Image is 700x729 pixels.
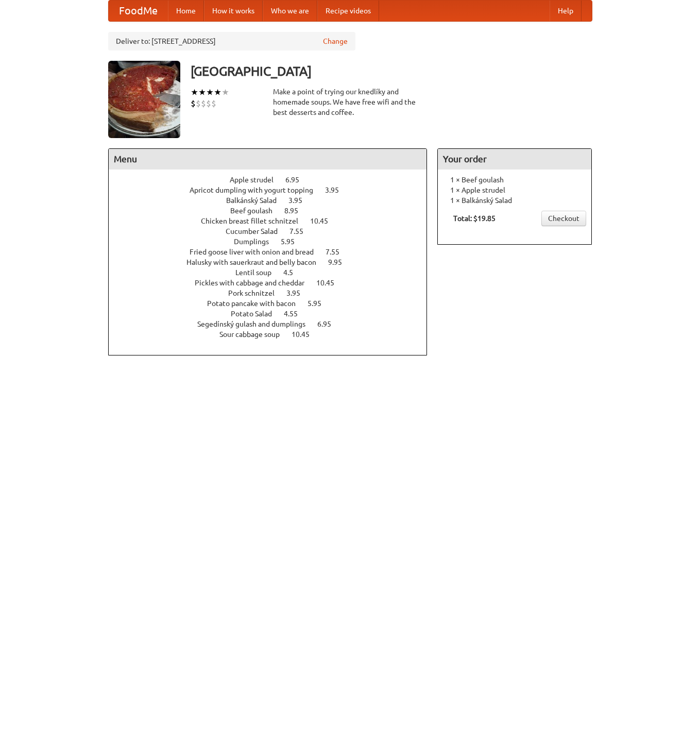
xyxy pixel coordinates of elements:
[283,268,303,277] span: 4.5
[186,258,361,266] a: Halusky with sauerkraut and belly bacon 9.95
[234,238,314,246] a: Dumplings 5.95
[226,196,321,205] a: Balkánský Salad 3.95
[443,195,586,206] li: 1 × Balkánský Salad
[219,330,329,338] a: Sour cabbage soup 10.45
[211,98,216,109] li: $
[201,98,206,109] li: $
[221,87,229,98] li: ★
[541,211,586,226] a: Checkout
[207,299,306,308] span: Potato pancake with bacon
[234,238,279,246] span: Dumplings
[226,227,288,235] span: Cucumber Salad
[230,207,283,215] span: Beef goulash
[219,330,290,338] span: Sour cabbage soup
[168,1,204,21] a: Home
[226,196,287,205] span: Balkánský Salad
[108,61,180,138] img: angular.jpg
[286,289,311,297] span: 3.95
[323,36,348,46] a: Change
[191,98,196,109] li: $
[186,258,327,266] span: Halusky with sauerkraut and belly bacon
[325,186,349,194] span: 3.95
[190,186,323,194] span: Apricot dumpling with yogurt topping
[328,258,352,266] span: 9.95
[191,87,198,98] li: ★
[204,1,263,21] a: How it works
[108,32,355,50] div: Deliver to: [STREET_ADDRESS]
[197,320,316,328] span: Segedínský gulash and dumplings
[550,1,582,21] a: Help
[198,87,206,98] li: ★
[289,227,314,235] span: 7.55
[231,310,282,318] span: Potato Salad
[284,207,309,215] span: 8.95
[317,1,379,21] a: Recipe videos
[292,330,320,338] span: 10.45
[273,87,428,117] div: Make a point of trying our knedlíky and homemade soups. We have free wifi and the best desserts a...
[263,1,317,21] a: Who we are
[190,248,358,256] a: Fried goose liver with onion and bread 7.55
[214,87,221,98] li: ★
[195,279,353,287] a: Pickles with cabbage and cheddar 10.45
[443,185,586,195] li: 1 × Apple strudel
[228,289,285,297] span: Pork schnitzel
[231,310,317,318] a: Potato Salad 4.55
[453,214,496,223] b: Total: $19.85
[285,176,310,184] span: 6.95
[195,279,315,287] span: Pickles with cabbage and cheddar
[284,310,308,318] span: 4.55
[201,217,309,225] span: Chicken breast fillet schnitzel
[281,238,305,246] span: 5.95
[109,149,427,169] h4: Menu
[308,299,332,308] span: 5.95
[235,268,312,277] a: Lentil soup 4.5
[191,61,592,81] h3: [GEOGRAPHIC_DATA]
[443,175,586,185] li: 1 × Beef goulash
[230,176,318,184] a: Apple strudel 6.95
[109,1,168,21] a: FoodMe
[288,196,313,205] span: 3.95
[310,217,338,225] span: 10.45
[230,207,317,215] a: Beef goulash 8.95
[190,186,358,194] a: Apricot dumpling with yogurt topping 3.95
[326,248,350,256] span: 7.55
[438,149,591,169] h4: Your order
[196,98,201,109] li: $
[206,87,214,98] li: ★
[228,289,319,297] a: Pork schnitzel 3.95
[206,98,211,109] li: $
[316,279,345,287] span: 10.45
[197,320,350,328] a: Segedínský gulash and dumplings 6.95
[230,176,284,184] span: Apple strudel
[201,217,347,225] a: Chicken breast fillet schnitzel 10.45
[207,299,340,308] a: Potato pancake with bacon 5.95
[317,320,342,328] span: 6.95
[226,227,322,235] a: Cucumber Salad 7.55
[235,268,282,277] span: Lentil soup
[190,248,324,256] span: Fried goose liver with onion and bread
